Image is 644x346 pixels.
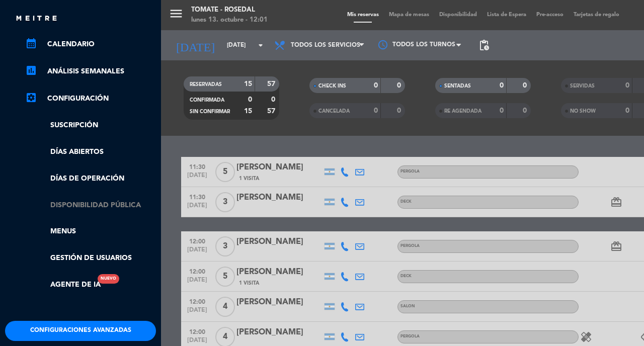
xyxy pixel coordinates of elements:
div: Nuevo [98,274,119,284]
button: Configuraciones avanzadas [5,321,156,341]
a: Disponibilidad pública [25,200,156,211]
a: Gestión de usuarios [25,252,156,264]
img: MEITRE [15,15,58,23]
a: calendar_monthCalendario [25,38,156,50]
i: settings_applications [25,92,37,104]
i: assessment [25,64,37,76]
a: Días abiertos [25,146,156,158]
a: Días de Operación [25,173,156,185]
i: calendar_month [25,37,37,49]
a: Agente de IANuevo [25,279,101,291]
a: assessmentANÁLISIS SEMANALES [25,65,156,77]
a: Suscripción [25,120,156,131]
a: Configuración [25,93,156,105]
a: Menus [25,226,156,237]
